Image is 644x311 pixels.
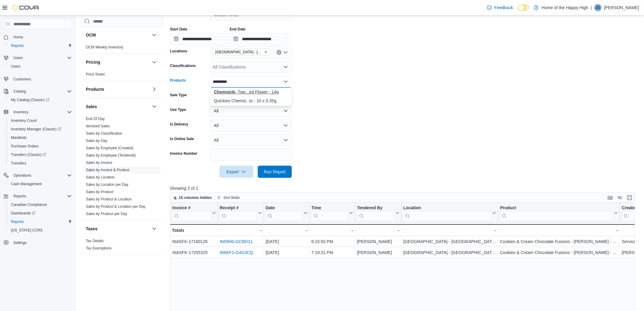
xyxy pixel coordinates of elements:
span: Operations [11,172,72,179]
a: IN59H0-GC8EG1 [220,239,253,244]
span: Sort fields [223,195,240,200]
button: Pricing [86,59,149,65]
span: Operations [13,173,31,178]
div: [GEOGRAPHIC_DATA] - [GEOGRAPHIC_DATA] - Fire & Flower [403,238,496,245]
p: Home of the Happy High [542,4,588,11]
span: Sales by Product & Location per Day [86,204,145,209]
span: Home [11,33,72,41]
a: Inventory Manager (Classic) [6,125,74,133]
a: Transfers (Classic) [6,150,74,159]
a: Canadian Compliance [9,201,49,208]
a: Sales by Location per Day [86,182,128,187]
button: OCM [86,32,149,38]
button: All [210,119,292,132]
label: Invoice Number [170,151,198,156]
button: Canadian Compliance [6,200,74,209]
label: Sale Type [170,93,187,97]
a: Feedback [485,2,515,14]
button: Reports [11,193,29,200]
span: Dashboards [9,210,72,217]
div: Choose from the following options [210,88,292,105]
button: Catalog [11,88,28,95]
button: Users [1,54,74,62]
button: [US_STATE] CCRS [6,226,74,235]
h3: Taxes [86,226,98,232]
a: Sales by Employee (Created) [86,146,134,150]
div: Location [403,205,491,211]
span: Cash Management [11,182,42,186]
button: Clear input [277,50,282,55]
span: Sales by Product [86,189,114,194]
button: Remove Spruce Grove - Westwinds - Fire & Flower from selection in this group [264,50,268,54]
span: Feedback [494,5,513,11]
span: My Catalog (Classic) [11,97,49,102]
button: All [210,105,292,117]
span: [GEOGRAPHIC_DATA] - [GEOGRAPHIC_DATA] - Fire & Flower [215,49,263,55]
button: Taxes [86,226,149,232]
img: Cova [12,5,40,11]
button: Users [6,62,74,71]
span: Run Report [264,169,286,175]
span: My Catalog (Classic) [9,96,72,104]
button: Catalog [1,87,74,96]
button: Location [403,205,496,221]
div: Invoice # [172,205,211,221]
span: Reports [11,219,24,224]
button: Pricing [151,58,158,66]
span: Transfers (Classic) [9,151,72,158]
a: Tax Details [86,239,104,243]
span: Inventory Manager (Classic) [9,125,72,133]
button: Invoice # [172,205,216,221]
div: Taxes [81,237,163,254]
button: Date [266,205,307,221]
div: 7:19:31 PM [311,249,353,256]
span: Purchase Orders [9,143,72,150]
div: - Twe...ed Flower - 14g [214,89,288,95]
span: Spruce Grove - Westwinds - Fire & Flower [213,49,271,55]
button: Display options [616,194,624,201]
button: Users [11,54,25,62]
a: Dashboards [6,209,74,217]
label: Products [170,78,186,83]
div: IN4SFK-17160126 [172,238,216,245]
button: Manifests [6,133,74,142]
div: [DATE] [266,238,307,245]
span: Settings [11,239,72,246]
label: End Date [230,27,246,32]
button: Transfers [6,159,74,168]
a: Home [11,34,26,41]
a: [US_STATE] CCRS [9,227,45,234]
a: Sales by Location [86,175,115,179]
a: Reports [9,42,26,49]
a: Manifests [9,134,29,141]
span: Home [13,35,23,40]
p: [PERSON_NAME] [604,4,639,11]
button: Chemsicle - Tweed - Dried Flower - 14g [210,88,292,97]
button: Open list of options [283,50,288,55]
label: Is Delivery [170,122,188,127]
span: Sales by Product & Location [86,197,132,202]
div: Jorja Green [594,4,602,11]
h3: Sales [86,104,97,110]
a: Sales by Product & Location [86,197,132,201]
button: Sales [151,103,158,110]
a: Dashboards [9,210,38,217]
div: - [500,227,618,234]
button: Inventory [1,108,74,116]
div: Cookies & Cream Chocolate Fusions - [PERSON_NAME] - Chocolate - 5 x 2mg [500,249,618,256]
a: Transfers [9,160,29,167]
span: Sales by Invoice & Product [86,168,129,172]
div: [DATE] [266,249,307,256]
div: Location [403,205,491,221]
div: Product [500,205,613,221]
div: IN4SFK-17255325 [172,249,216,256]
div: Tendered By [357,205,394,211]
button: Taxes [151,225,158,232]
button: Products [151,86,158,93]
span: Users [11,64,20,69]
a: Sales by Employee (Tendered) [86,153,136,157]
nav: Complex example [4,30,72,263]
span: Transfers [9,160,72,167]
